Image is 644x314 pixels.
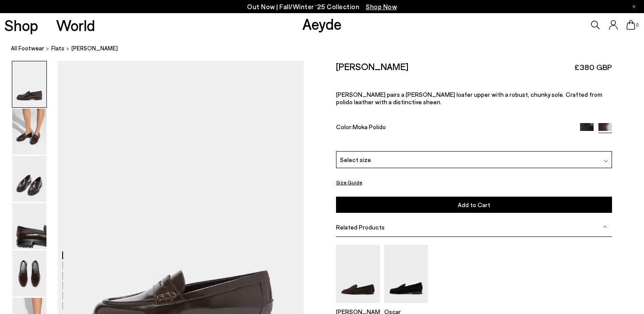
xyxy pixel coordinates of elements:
[336,223,385,231] span: Related Products
[336,245,380,303] img: Alfie Suede Loafers
[12,250,46,296] img: Leon Loafers - Image 5
[12,156,46,202] img: Leon Loafers - Image 3
[626,20,635,30] a: 0
[12,203,46,249] img: Leon Loafers - Image 4
[12,61,46,107] img: Leon Loafers - Image 1
[336,177,362,188] button: Size Guide
[574,62,612,73] span: £380 GBP
[4,18,38,33] a: Shop
[247,1,397,12] p: Out Now | Fall/Winter ‘25 Collection
[56,18,95,33] a: World
[353,123,386,131] span: Moka Polido
[604,159,608,163] img: svg%3E
[51,45,64,52] span: flats
[336,91,612,106] p: [PERSON_NAME] pairs a [PERSON_NAME] loafer upper with a robust, chunky sole. Crafted from polido ...
[336,197,612,213] button: Add to Cart
[302,14,342,33] a: Aeyde
[12,109,46,155] img: Leon Loafers - Image 2
[71,44,118,53] span: [PERSON_NAME]
[384,245,428,303] img: Oscar Suede Loafers
[603,225,607,229] img: svg%3E
[458,201,490,208] span: Add to Cart
[336,123,571,133] div: Color:
[11,44,44,53] a: All Footwear
[340,155,371,164] span: Select size
[51,44,64,53] a: flats
[635,23,640,28] span: 0
[366,3,397,11] span: Navigate to /collections/new-in
[336,61,408,72] h2: [PERSON_NAME]
[11,37,644,61] nav: breadcrumb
